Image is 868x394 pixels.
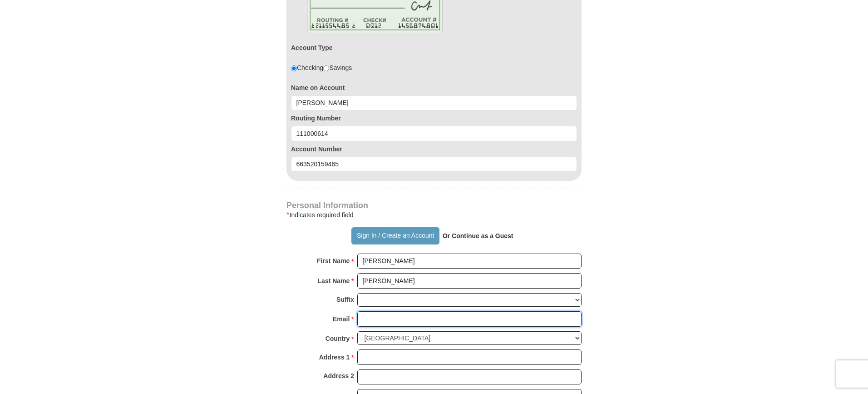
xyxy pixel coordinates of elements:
[336,293,354,306] strong: Suffix
[333,313,350,325] strong: Email
[286,202,582,209] h4: Personal Information
[351,227,439,244] button: Sign In / Create an Account
[443,232,513,239] strong: Or Continue as a Guest
[291,145,577,154] label: Account Number
[291,63,352,72] div: Checking Savings
[318,274,350,287] strong: Last Name
[319,351,350,364] strong: Address 1
[323,369,354,382] strong: Address 2
[325,332,350,345] strong: Country
[286,209,582,220] div: Indicates required field
[291,83,577,92] label: Name on Account
[291,114,577,123] label: Routing Number
[291,43,333,52] label: Account Type
[317,254,350,267] strong: First Name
